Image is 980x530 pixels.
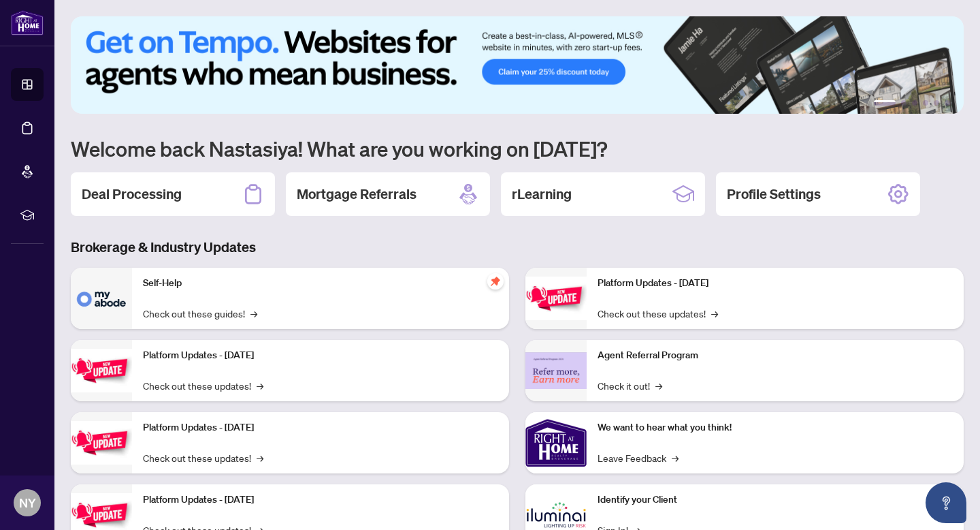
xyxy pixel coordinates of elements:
span: → [257,378,263,393]
button: 2 [901,100,906,106]
button: 1 [874,100,896,106]
span: NY [19,493,36,512]
span: → [257,450,263,465]
img: Agent Referral Program [525,352,587,390]
h2: Deal Processing [82,185,182,204]
span: pushpin [487,273,504,290]
button: 5 [934,100,939,106]
p: We want to hear what you think! [598,420,953,435]
img: Slide 0 [71,16,964,114]
img: Platform Updates - September 16, 2025 [71,349,132,392]
button: Open asap [926,482,966,523]
p: Platform Updates - [DATE] [143,348,498,363]
img: Platform Updates - June 23, 2025 [525,277,587,319]
img: We want to hear what you think! [525,412,587,473]
a: Check out these updates!→ [143,450,263,465]
p: Identify your Client [598,493,953,508]
p: Agent Referral Program [598,348,953,363]
img: Platform Updates - July 21, 2025 [71,421,132,464]
a: Leave Feedback→ [598,450,679,465]
h2: Profile Settings [727,185,821,204]
h1: Welcome back Nastasiya! What are you working on [DATE]? [71,136,964,161]
a: Check out these updates!→ [143,378,263,393]
img: Self-Help [71,268,132,329]
img: logo [11,10,44,35]
p: Platform Updates - [DATE] [598,276,953,291]
a: Check out these updates!→ [598,306,718,321]
p: Platform Updates - [DATE] [143,420,498,435]
span: → [250,306,257,321]
h2: rLearning [512,185,572,204]
p: Self-Help [143,276,498,291]
h3: Brokerage & Industry Updates [71,238,964,257]
p: Platform Updates - [DATE] [143,493,498,508]
h2: Mortgage Referrals [297,185,416,204]
a: Check it out!→ [598,378,662,393]
button: 4 [923,100,928,106]
span: → [711,306,718,321]
button: 6 [945,100,950,106]
span: → [655,378,662,393]
a: Check out these guides!→ [143,306,257,321]
button: 3 [912,100,917,106]
span: → [672,450,679,465]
